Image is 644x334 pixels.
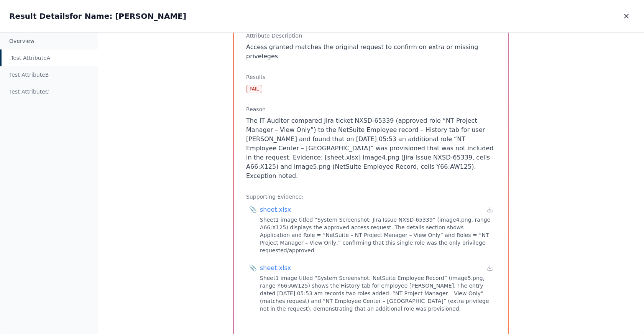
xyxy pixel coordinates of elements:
span: 📎 [249,263,257,273]
p: Access granted matches the original request to confirm on extra or missing priveleges [246,43,496,61]
h3: Results [246,73,496,81]
h3: Supporting Evidence: [246,193,496,201]
a: Download file [487,207,493,213]
div: Fail [246,85,262,93]
h2: Result Details for Name: [PERSON_NAME] [9,11,186,21]
div: Sheet1 image titled “System Screenshot: NetSuite Employee Record” (image5.png, range Y66:AW125) s... [260,274,493,313]
span: 📎 [249,205,257,214]
div: sheet.xlsx [260,205,291,214]
a: Download file [487,265,493,271]
div: Sheet1 image titled “System Screenshot: Jira Issue NXSD-65339” (image4.png, range A66:X125) displ... [260,216,493,254]
div: sheet.xlsx [260,263,291,273]
p: The IT Auditor compared Jira ticket NXSD-65339 (approved role “NT Project Manager – View Only”) t... [246,116,496,181]
h3: Attribute Description [246,32,496,39]
h3: Reason [246,105,496,113]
